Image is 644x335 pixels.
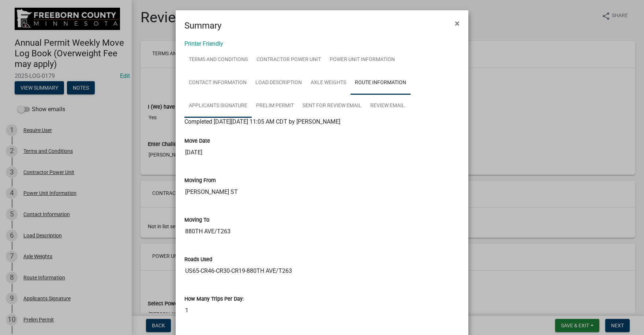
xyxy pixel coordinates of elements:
[252,94,298,118] a: Prelim Permit
[325,48,399,72] a: Power Unit Information
[184,257,212,262] label: Roads Used
[184,118,340,125] span: Completed [DATE][DATE] 11:05 AM CDT by [PERSON_NAME]
[251,71,306,95] a: Load Description
[455,18,460,29] span: ×
[184,94,252,118] a: Applicants Signature
[184,218,209,223] label: Moving To
[366,94,409,118] a: Review Email
[252,48,325,72] a: Contractor Power Unit
[306,71,351,95] a: Axle Weights
[184,19,221,32] h4: Summary
[184,178,216,183] label: Moving From
[298,94,366,118] a: Sent for Review Email
[184,139,210,144] label: Move Date
[184,48,252,72] a: Terms and Conditions
[184,297,244,302] label: How Many Trips Per Day:
[351,71,411,95] a: Route Information
[449,13,465,34] button: Close
[184,71,251,95] a: Contact Information
[184,40,223,47] a: Printer Friendly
